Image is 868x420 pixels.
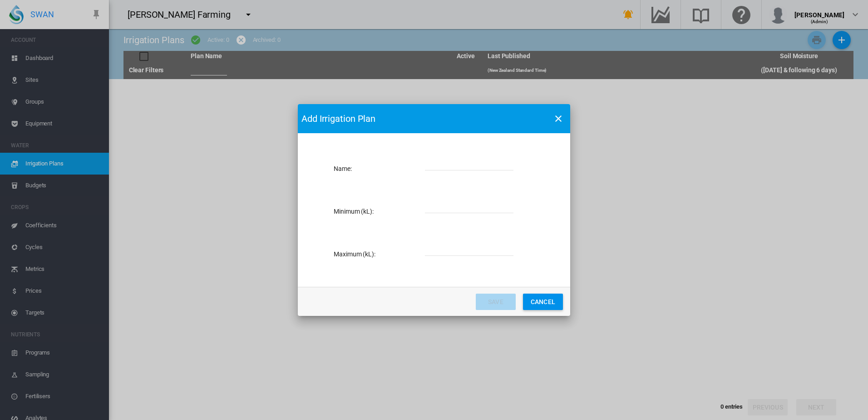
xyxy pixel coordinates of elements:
[523,294,563,310] button: Cancel
[476,294,516,310] button: Save
[301,112,375,125] span: Add Irrigation Plan
[334,250,424,259] label: Maximum (kL):
[553,113,564,124] md-icon: icon-close
[334,165,424,174] label: Name:
[298,104,570,316] md-dialog: Name: Name ...
[549,110,567,128] button: icon-close
[334,207,424,216] label: Minimum (kL):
